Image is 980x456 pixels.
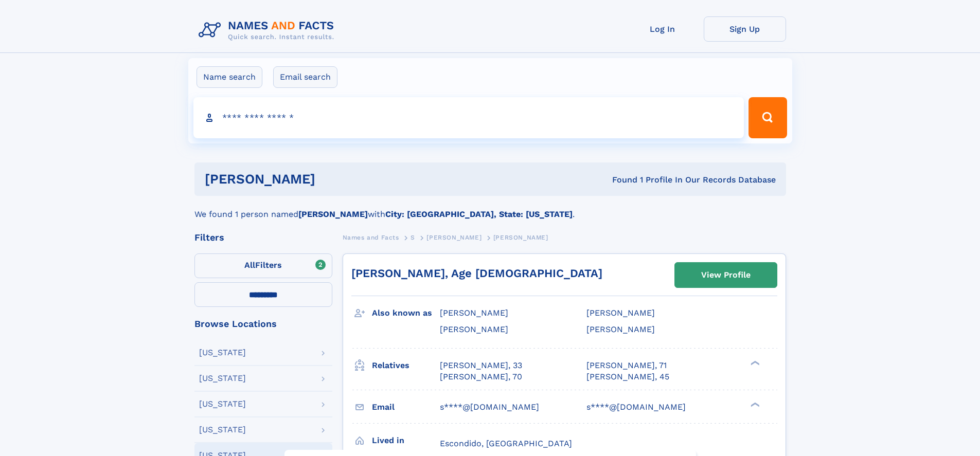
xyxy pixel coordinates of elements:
div: Found 1 Profile In Our Records Database [464,174,776,186]
div: Browse Locations [194,319,332,329]
a: [PERSON_NAME], 71 [586,360,667,371]
b: City: [GEOGRAPHIC_DATA], State: [US_STATE] [385,209,573,219]
div: [US_STATE] [199,374,246,382]
a: S [411,231,415,244]
a: View Profile [675,263,777,287]
a: Sign Up [704,16,786,42]
div: [US_STATE] [199,349,246,357]
a: [PERSON_NAME] [426,231,482,244]
div: We found 1 person named with . [194,196,786,221]
button: Search Button [749,97,787,138]
div: ❯ [748,359,760,366]
span: [PERSON_NAME] [440,324,508,334]
a: [PERSON_NAME], Age [DEMOGRAPHIC_DATA] [351,267,602,280]
a: [PERSON_NAME], 70 [440,371,522,382]
a: [PERSON_NAME], 33 [440,360,522,371]
a: [PERSON_NAME], 45 [586,371,669,382]
div: View Profile [701,263,751,287]
span: [PERSON_NAME] [426,234,482,241]
span: Escondido, [GEOGRAPHIC_DATA] [440,439,572,448]
div: Filters [194,233,332,242]
h1: [PERSON_NAME] [205,173,464,186]
h3: Email [372,398,440,416]
span: [PERSON_NAME] [440,308,508,318]
h3: Lived in [372,432,440,449]
a: Log In [621,16,704,42]
span: [PERSON_NAME] [493,234,548,241]
span: S [411,234,415,241]
h3: Relatives [372,357,440,374]
div: ❯ [748,401,760,408]
label: Email search [273,66,337,88]
span: [PERSON_NAME] [586,324,655,334]
label: Name search [197,66,262,88]
img: Logo Names and Facts [194,16,343,44]
input: search input [193,97,744,138]
b: [PERSON_NAME] [298,209,368,219]
a: Names and Facts [343,231,399,244]
span: All [244,260,255,270]
span: [PERSON_NAME] [586,308,655,318]
h3: Also known as [372,304,440,322]
div: [US_STATE] [199,426,246,434]
div: [US_STATE] [199,400,246,408]
label: Filters [194,253,332,278]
